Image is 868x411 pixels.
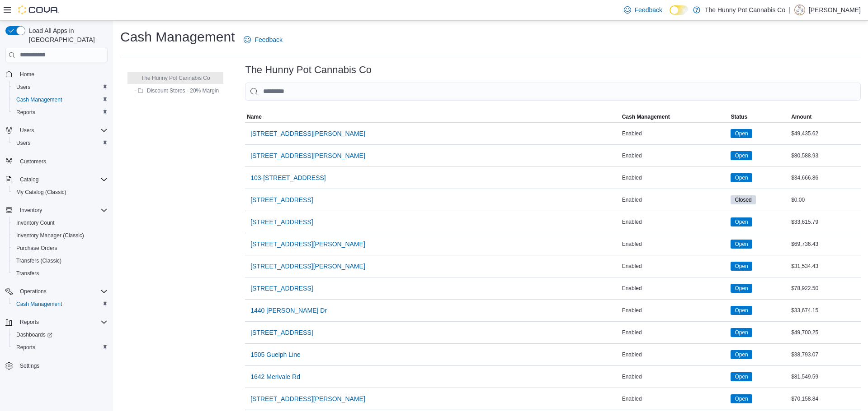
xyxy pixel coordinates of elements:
[735,240,748,248] span: Open
[13,255,108,266] span: Transfers (Classic)
[20,127,34,134] span: Users
[250,350,301,359] span: 1505 Guelph Line
[13,107,39,118] a: Reports
[25,26,108,44] span: Load All Apps in [GEOGRAPHIC_DATA]
[735,196,751,204] span: Closed
[9,81,111,93] button: Users
[13,342,39,353] a: Reports
[9,137,111,149] button: Users
[147,87,219,94] span: Discount Stores - 20% Margin
[16,139,30,147] span: Users
[13,187,108,198] span: My Catalog (Classic)
[16,270,39,277] span: Transfers
[250,372,300,381] span: 1642 Merivale Rd
[16,360,108,371] span: Settings
[731,328,752,337] span: Open
[789,371,861,382] div: $81,549.59
[20,71,34,78] span: Home
[735,152,748,160] span: Open
[735,174,748,182] span: Open
[809,5,861,15] p: [PERSON_NAME]
[731,240,752,249] span: Open
[789,150,861,161] div: $80,588.93
[20,207,42,214] span: Inventory
[16,286,50,297] button: Operations
[250,129,365,138] span: [STREET_ADDRESS][PERSON_NAME]
[731,372,752,381] span: Open
[9,267,111,280] button: Transfers
[16,125,38,136] button: Users
[16,344,35,351] span: Reports
[16,219,55,226] span: Inventory Count
[620,1,666,19] a: Feedback
[729,111,789,122] button: Status
[789,327,861,338] div: $49,700.25
[16,360,43,371] a: Settings
[16,331,52,338] span: Dashboards
[735,129,748,138] span: Open
[620,393,729,404] div: Enabled
[247,323,316,342] button: [STREET_ADDRESS]
[247,169,330,187] button: 103-[STREET_ADDRESS]
[789,5,791,15] p: |
[134,85,222,96] button: Discount Stores - 20% Margin
[250,284,313,293] span: [STREET_ADDRESS]
[2,124,111,137] button: Users
[13,217,108,228] span: Inventory Count
[13,82,34,92] a: Users
[16,174,108,185] span: Catalog
[120,28,235,46] h1: Cash Management
[789,349,861,360] div: $38,793.07
[620,239,729,249] div: Enabled
[245,111,620,122] button: Name
[789,261,861,272] div: $31,534.43
[16,174,42,185] button: Catalog
[16,317,42,328] button: Reports
[620,371,729,382] div: Enabled
[13,230,88,241] a: Inventory Manager (Classic)
[2,155,111,168] button: Customers
[620,327,729,338] div: Enabled
[620,172,729,183] div: Enabled
[620,283,729,294] div: Enabled
[13,243,108,254] span: Purchase Orders
[13,94,66,105] a: Cash Management
[250,306,327,315] span: 1440 [PERSON_NAME] Dr
[789,393,861,404] div: $70,158.84
[250,394,365,403] span: [STREET_ADDRESS][PERSON_NAME]
[247,235,369,253] button: [STREET_ADDRESS][PERSON_NAME]
[2,173,111,186] button: Catalog
[705,5,785,15] p: The Hunny Pot Cannabis Co
[13,299,66,309] a: Cash Management
[20,158,46,165] span: Customers
[731,195,755,204] span: Closed
[16,109,35,116] span: Reports
[731,394,752,403] span: Open
[13,243,61,254] a: Purchase Orders
[13,217,58,228] a: Inventory Count
[791,113,811,120] span: Amount
[250,173,326,182] span: 103-[STREET_ADDRESS]
[247,301,330,319] button: 1440 [PERSON_NAME] Dr
[16,232,84,239] span: Inventory Manager (Classic)
[670,5,689,15] input: Dark Mode
[16,96,62,103] span: Cash Management
[620,261,729,272] div: Enabled
[16,257,61,264] span: Transfers (Classic)
[2,204,111,217] button: Inventory
[13,255,65,266] a: Transfers (Classic)
[13,138,108,148] span: Users
[247,279,316,297] button: [STREET_ADDRESS]
[16,205,46,216] button: Inventory
[247,125,369,143] button: [STREET_ADDRESS][PERSON_NAME]
[18,5,59,14] img: Cova
[620,305,729,316] div: Enabled
[16,156,108,167] span: Customers
[789,194,861,205] div: $0.00
[250,240,365,249] span: [STREET_ADDRESS][PERSON_NAME]
[13,94,108,105] span: Cash Management
[13,187,70,198] a: My Catalog (Classic)
[16,69,108,80] span: Home
[9,186,111,199] button: My Catalog (Classic)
